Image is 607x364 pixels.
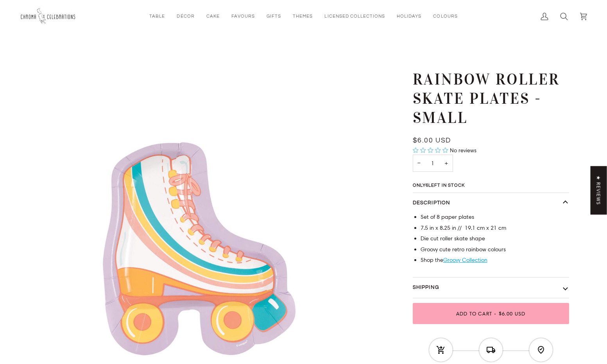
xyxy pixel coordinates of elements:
[443,256,487,263] a: Groovy Collection
[499,310,526,317] span: $6.00 USD
[206,13,220,20] span: Cake
[591,166,607,214] div: Click to open Judge.me floating reviews tab
[426,183,428,187] span: 6
[20,6,78,27] img: Chroma Celebrations
[267,13,281,20] span: Gifts
[421,224,569,232] li: 7.5 in x 8.25 in // 19.1 cm x 21 cm
[440,155,453,172] button: Increase quantity
[413,303,569,324] button: Add to Cart
[413,193,569,213] button: Description
[413,137,451,144] span: $6.00 USD
[456,310,492,317] span: Add to Cart
[421,256,569,265] li: Shop the
[421,245,569,254] li: Groovy cute retro rainbow colours
[149,13,165,20] span: Table
[413,155,453,172] input: Quantity
[421,213,569,222] li: Set of 8 paper plates
[324,13,385,20] span: Licensed Collections
[177,13,194,20] span: Décor
[413,278,569,298] button: Shipping
[433,13,457,20] span: Colours
[231,13,255,20] span: Favours
[413,155,425,172] button: Decrease quantity
[450,147,476,154] span: No reviews
[413,183,469,188] span: Only left in stock
[492,310,499,317] span: •
[413,70,563,127] h1: Rainbow Roller Skate Plates - Small
[293,13,313,20] span: Themes
[421,234,569,243] li: Die cut roller skate shape
[397,13,421,20] span: Holidays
